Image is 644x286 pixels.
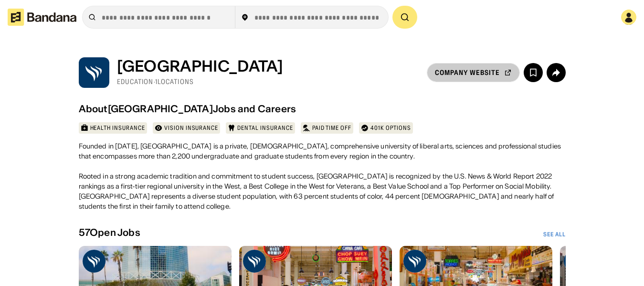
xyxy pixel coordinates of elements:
div: Founded in [DATE], [GEOGRAPHIC_DATA] is a private, [DEMOGRAPHIC_DATA], comprehensive university o... [79,141,566,212]
div: About [79,103,108,115]
div: Vision insurance [164,124,218,132]
div: Education · 1 Locations [117,77,283,86]
div: [GEOGRAPHIC_DATA] Jobs and Careers [108,103,296,115]
div: [GEOGRAPHIC_DATA] [117,57,283,75]
img: Vanguard University logo [564,250,587,273]
div: 401k options [370,124,411,132]
div: 57 Open Jobs [79,227,140,238]
div: See All [543,231,566,238]
img: Vanguard University logo [79,57,109,88]
div: Paid time off [312,124,351,132]
div: Dental insurance [237,124,293,132]
img: Vanguard University logo [403,250,426,273]
img: Bandana logotype [8,9,76,26]
div: Health insurance [90,124,145,132]
img: Vanguard University logo [83,250,106,273]
img: Vanguard University logo [243,250,266,273]
div: company website [435,69,500,76]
